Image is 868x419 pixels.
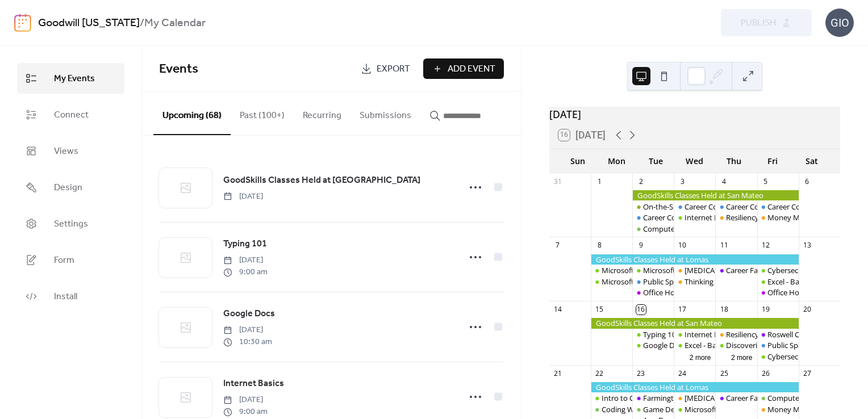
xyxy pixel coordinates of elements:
[595,305,604,315] div: 15
[636,305,646,315] div: 16
[632,329,674,340] div: Typing 101
[591,265,632,275] div: Microsoft Word
[757,404,799,414] div: Money Management
[643,276,715,287] div: Public Speaking Intro
[159,57,198,82] span: Events
[767,393,825,403] div: Computer Basics
[597,149,636,173] div: Mon
[802,241,812,250] div: 13
[727,351,757,362] button: 2 more
[678,241,687,250] div: 10
[685,340,728,350] div: Excel - Basics
[350,92,420,134] button: Submissions
[767,287,810,298] div: Office Hours
[54,254,74,267] span: Form
[17,136,124,166] a: Views
[602,393,653,403] div: Intro to Coding
[352,58,419,79] a: Export
[636,149,675,173] div: Tue
[767,404,838,414] div: Money Management
[17,172,124,203] a: Design
[719,368,729,378] div: 25
[54,108,89,122] span: Connect
[549,107,840,121] div: [DATE]
[17,245,124,275] a: Form
[726,340,784,350] div: Discovering Data
[632,190,799,200] div: GoodSkills Classes Held at San Mateo
[636,177,646,186] div: 2
[825,9,854,37] div: GIO
[591,254,799,265] div: GoodSkills Classes Held at Lomas
[726,393,842,403] div: Career Fair - [GEOGRAPHIC_DATA]
[602,265,654,275] div: Microsoft Word
[423,58,504,79] button: Add Event
[636,368,646,378] div: 23
[643,287,686,298] div: Office Hours
[17,99,124,130] a: Connect
[643,224,700,234] div: Computer Basics
[223,174,420,187] span: GoodSkills Classes Held at [GEOGRAPHIC_DATA]
[757,265,799,275] div: Cybersecurity
[54,217,88,231] span: Settings
[223,406,268,418] span: 9:00 am
[715,265,757,275] div: Career Fair - Albuquerque
[223,307,275,321] span: Google Docs
[223,237,267,252] a: Typing 101
[767,265,814,275] div: Cybersecurity
[802,177,812,186] div: 6
[632,202,674,212] div: On-the-Spot Hiring Fair
[223,307,275,321] a: Google Docs
[553,177,562,186] div: 31
[223,191,263,203] span: [DATE]
[715,202,757,212] div: Career Compass South: Interviewing
[674,212,715,223] div: Internet Basics
[632,287,674,298] div: Office Hours
[719,305,729,315] div: 18
[685,276,744,287] div: Thinking Critically
[223,336,272,348] span: 10:30 am
[223,173,420,188] a: GoodSkills Classes Held at [GEOGRAPHIC_DATA]
[231,92,294,134] button: Past (100+)
[17,281,124,312] a: Install
[761,241,770,250] div: 12
[153,92,231,135] button: Upcoming (68)
[643,212,787,223] div: Career Compass North: Career Exploration
[602,276,675,287] div: Microsoft PowerPoint
[726,265,842,275] div: Career Fair - [GEOGRAPHIC_DATA]
[767,212,838,223] div: Money Management
[38,12,140,34] a: Goodwill [US_STATE]
[802,368,812,378] div: 27
[685,265,743,275] div: [MEDICAL_DATA]
[715,329,757,340] div: Resiliency Workshop
[674,329,715,340] div: Internet Basics
[17,63,124,94] a: My Events
[595,368,604,378] div: 22
[767,351,814,362] div: Cybersecurity
[54,145,78,158] span: Views
[726,212,759,223] div: Resiliency
[761,305,770,315] div: 19
[144,12,206,34] b: My Calendar
[685,212,735,223] div: Internet Basics
[678,305,687,315] div: 17
[685,351,716,362] button: 2 more
[591,404,632,414] div: Coding Workshop
[591,393,632,403] div: Intro to Coding
[761,177,770,186] div: 5
[678,177,687,186] div: 3
[643,404,712,414] div: Game Development
[636,241,646,250] div: 9
[223,324,272,336] span: [DATE]
[715,340,757,350] div: Discovering Data
[632,212,674,223] div: Career Compass North: Career Exploration
[685,404,746,414] div: Microsoft Outlook
[223,376,284,391] a: Internet Basics
[757,393,799,403] div: Computer Basics
[643,340,686,350] div: Google Docs
[719,177,729,186] div: 4
[674,276,715,287] div: Thinking Critically
[643,202,721,212] div: On-the-Spot Hiring Fair
[643,329,681,340] div: Typing 101
[674,202,715,212] div: Career Compass East: Resume/Applying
